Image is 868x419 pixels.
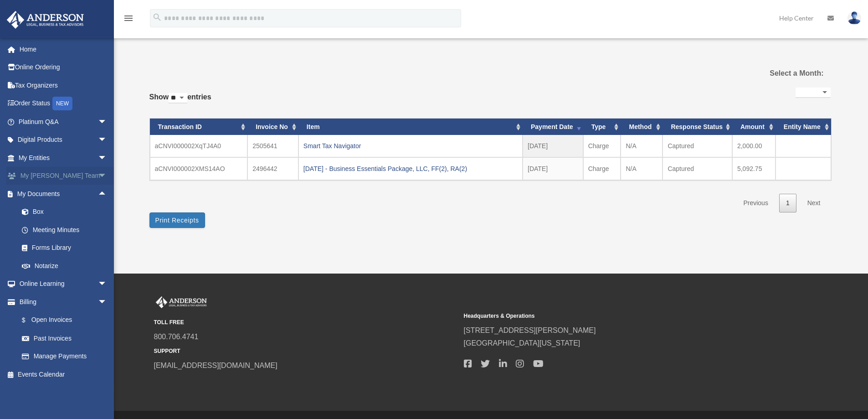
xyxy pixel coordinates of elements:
[621,135,663,157] td: N/A
[621,119,663,135] th: Method: activate to sort column ascending
[154,318,457,327] small: TOLL FREE
[152,12,162,22] i: search
[247,119,298,135] th: Invoice No: activate to sort column ascending
[724,67,823,80] label: Select a Month:
[6,58,121,77] a: Online Ordering
[776,119,831,135] th: Entity Name: activate to sort column ascending
[52,97,72,110] div: NEW
[98,293,116,311] span: arrow_drop_down
[6,275,121,293] a: Online Learningarrow_drop_down
[464,339,580,347] a: [GEOGRAPHIC_DATA][US_STATE]
[6,131,121,149] a: Digital Productsarrow_drop_down
[732,135,776,157] td: 2,000.00
[13,311,121,330] a: $Open Invoices
[464,311,767,321] small: Headquarters & Operations
[583,157,621,180] td: Charge
[98,149,116,167] span: arrow_drop_down
[98,131,116,150] span: arrow_drop_down
[149,91,211,113] label: Show entries
[663,119,732,135] th: Response Status: activate to sort column ascending
[801,194,827,212] a: Next
[583,119,621,135] th: Type: activate to sort column ascending
[123,13,134,24] i: menu
[4,11,87,29] img: Anderson Advisors Platinum Portal
[123,16,134,24] a: menu
[779,194,796,212] a: 1
[154,296,209,308] img: Anderson Advisors Platinum Portal
[13,203,121,221] a: Box
[523,119,583,135] th: Payment Date: activate to sort column ascending
[13,347,121,366] a: Manage Payments
[98,167,116,186] span: arrow_drop_down
[663,135,732,157] td: Captured
[13,221,121,239] a: Meeting Minutes
[149,212,205,228] button: Print Receipts
[247,157,298,180] td: 2496442
[583,135,621,157] td: Charge
[298,119,523,135] th: Item: activate to sort column ascending
[150,157,248,180] td: aCNVI000002XMS14AO
[150,119,248,135] th: Transaction ID: activate to sort column ascending
[154,347,457,356] small: SUPPORT
[169,93,187,103] select: Showentries
[663,157,732,180] td: Captured
[847,11,861,25] img: User Pic
[13,329,116,347] a: Past Invoices
[6,94,121,113] a: Order StatusNEW
[6,185,121,203] a: My Documentsarrow_drop_up
[13,257,121,275] a: Notarize
[732,157,776,180] td: 5,092.75
[6,76,121,94] a: Tax Organizers
[523,157,583,180] td: [DATE]
[303,162,518,175] div: [DATE] - Business Essentials Package, LLC, FF(2), RA(2)
[6,365,121,383] a: Events Calendar
[732,119,776,135] th: Amount: activate to sort column ascending
[98,185,116,203] span: arrow_drop_up
[303,140,518,152] div: Smart Tax Navigator
[523,135,583,157] td: [DATE]
[247,135,298,157] td: 2505641
[6,167,121,185] a: My [PERSON_NAME] Teamarrow_drop_down
[98,113,116,131] span: arrow_drop_down
[464,326,596,334] a: [STREET_ADDRESS][PERSON_NAME]
[6,293,121,311] a: Billingarrow_drop_down
[150,135,248,157] td: aCNVI000002XqTJ4A0
[736,194,775,212] a: Previous
[6,40,121,58] a: Home
[13,239,121,257] a: Forms Library
[6,149,121,167] a: My Entitiesarrow_drop_down
[98,275,116,294] span: arrow_drop_down
[6,113,121,131] a: Platinum Q&Aarrow_drop_down
[154,333,199,341] a: 800.706.4741
[27,315,31,326] span: $
[154,362,277,369] a: [EMAIL_ADDRESS][DOMAIN_NAME]
[621,157,663,180] td: N/A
